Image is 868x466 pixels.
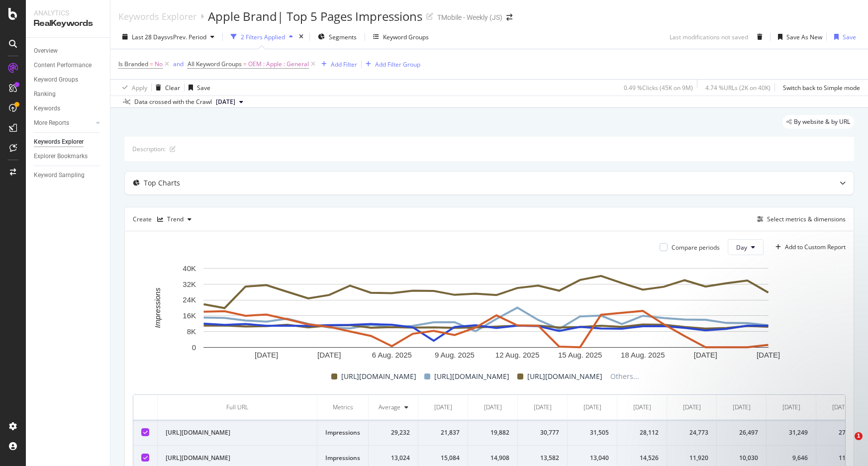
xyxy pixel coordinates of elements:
a: Keyword Sampling [34,170,103,181]
div: Apple Brand| Top 5 Pages Impressions [208,8,422,25]
button: Day [728,239,764,255]
text: 8K [187,327,196,336]
div: Save As New [786,33,822,41]
a: Explorer Bookmarks [34,151,103,162]
div: 29,232 [377,428,410,437]
span: Is Branded [118,60,148,68]
div: Content Performance [34,60,92,71]
span: Others... [606,371,643,382]
span: Last 28 Days [132,33,167,41]
div: Save [843,33,856,41]
div: Overview [34,46,58,56]
text: 16K [183,312,196,320]
div: 14,908 [476,454,509,463]
div: [DATE] [633,403,651,412]
span: OEM : Apple : General [248,57,309,71]
div: Last modifications not saved [670,33,748,41]
text: 6 Aug. 2025 [372,351,412,360]
span: Segments [329,33,357,41]
span: No [155,57,163,71]
text: 40K [183,264,196,273]
div: legacy label [782,115,854,129]
span: 2025 Aug. 22nd [216,97,235,106]
div: Select metrics & dimensions [767,215,846,223]
div: times [297,32,305,42]
text: 12 Aug. 2025 [495,351,539,360]
div: 15,084 [426,454,460,463]
div: Ranking [34,89,56,99]
text: Impressions [153,287,162,328]
div: 10,030 [725,454,758,463]
span: = [150,60,153,68]
text: [DATE] [757,351,780,360]
button: [DATE] [212,96,247,108]
a: More Reports [34,118,93,128]
text: 18 Aug. 2025 [621,351,665,360]
div: 13,582 [526,454,559,463]
span: [URL][DOMAIN_NAME] [434,371,509,382]
text: [DATE] [255,351,278,360]
button: Keyword Groups [369,29,433,45]
div: Trend [167,216,184,222]
text: 32K [183,280,196,288]
a: Keyword Groups [34,75,103,85]
span: [URL][DOMAIN_NAME] [527,371,602,382]
a: Keywords Explorer [34,137,103,147]
iframe: Intercom live chat [834,432,858,456]
button: Select metrics & dimensions [753,213,846,225]
button: Add to Custom Report [772,239,846,255]
button: 2 Filters Applied [227,29,297,45]
div: Explorer Bookmarks [34,151,88,162]
div: A chart. [133,263,839,363]
div: More Reports [34,118,69,128]
text: 24K [183,296,196,304]
button: Trend [153,211,195,227]
button: Apply [118,80,147,95]
div: 31,505 [576,428,609,437]
div: Metrics [325,403,360,412]
div: 13,040 [576,454,609,463]
div: 13,024 [377,454,410,463]
button: Save [830,29,856,45]
a: Keywords Explorer [118,11,196,22]
div: Keyword Groups [34,75,78,85]
div: Keywords [34,103,60,114]
div: 30,777 [526,428,559,437]
div: Data crossed with the Crawl [134,97,212,106]
text: 0 [192,343,196,352]
span: By website & by URL [794,119,850,125]
div: 11,920 [675,454,708,463]
div: Add Filter [331,60,357,69]
div: 19,882 [476,428,509,437]
a: Content Performance [34,60,103,71]
div: Switch back to Simple mode [783,84,860,92]
a: Ranking [34,89,103,99]
div: and [173,60,184,68]
span: = [243,60,247,68]
button: Save As New [774,29,822,45]
text: 9 Aug. 2025 [435,351,475,360]
span: All Keyword Groups [188,60,242,68]
div: [DATE] [583,403,601,412]
div: 4.74 % URLs ( 2K on 40K ) [705,84,771,92]
span: 1 [855,432,863,440]
div: Keyword Groups [383,33,429,41]
a: Keywords [34,103,103,114]
div: TMobile - Weekly (JS) [437,12,502,22]
button: Last 28 DaysvsPrev. Period [118,29,218,45]
div: Save [197,84,210,92]
div: Average [379,403,400,412]
div: 28,112 [625,428,659,437]
button: and [173,59,184,69]
td: Impressions [317,420,369,446]
button: Segments [314,29,361,45]
div: 14,526 [625,454,659,463]
div: Analytics [34,8,102,18]
text: [DATE] [694,351,717,360]
text: [DATE] [317,351,341,360]
div: Full URL [166,403,309,412]
div: [DATE] [484,403,502,412]
span: [URL][DOMAIN_NAME] [341,371,416,382]
div: Add Filter Group [375,60,420,69]
div: arrow-right-arrow-left [506,14,512,21]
